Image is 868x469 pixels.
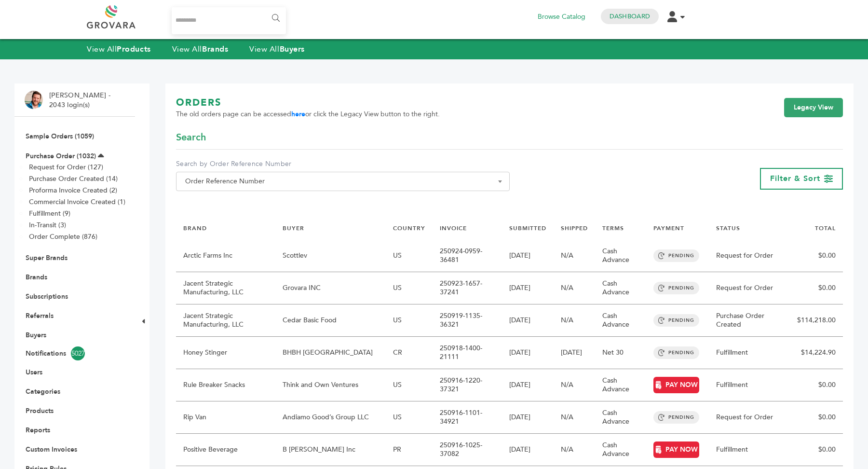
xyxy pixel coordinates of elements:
[176,434,275,466] td: Positive Beverage
[26,346,124,360] a: Notifications5027
[280,44,305,55] strong: Buyers
[26,292,68,301] a: Subscriptions
[502,272,554,304] td: [DATE]
[87,44,151,55] a: View AllProducts
[172,44,229,55] a: View AllBrands
[716,224,740,232] a: STATUS
[709,272,784,304] td: Request for Order
[26,445,77,454] a: Custom Invoices
[291,110,305,119] a: here
[49,91,113,110] li: [PERSON_NAME] - 2043 login(s)
[275,272,386,304] td: Grovara INC
[386,401,433,434] td: US
[595,304,646,337] td: Cash Advance
[602,224,624,232] a: TERMS
[554,401,595,434] td: N/A
[275,240,386,272] td: Scottlev
[502,369,554,401] td: [DATE]
[653,249,699,262] span: PENDING
[554,240,595,272] td: N/A
[554,369,595,401] td: N/A
[433,401,502,434] td: 250916-1101-34921
[181,175,504,188] span: Order Reference Number
[433,337,502,369] td: 250918-1400-21111
[784,240,843,272] td: $0.00
[502,434,554,466] td: [DATE]
[71,346,85,360] span: 5027
[176,172,510,191] span: Order Reference Number
[595,240,646,272] td: Cash Advance
[784,337,843,369] td: $14,224.90
[29,186,117,195] a: Proforma Invoice Created (2)
[117,44,150,55] strong: Products
[29,221,66,230] a: In-Transit (3)
[595,401,646,434] td: Cash Advance
[770,173,820,184] span: Filter & Sort
[26,406,54,415] a: Products
[784,98,843,117] a: Legacy View
[29,209,70,218] a: Fulfillment (9)
[183,224,207,232] a: BRAND
[29,232,97,241] a: Order Complete (876)
[393,224,425,232] a: COUNTRY
[595,337,646,369] td: Net 30
[172,7,286,34] input: Search...
[29,197,125,207] a: Commercial Invoice Created (1)
[386,434,433,466] td: PR
[386,240,433,272] td: US
[26,132,94,141] a: Sample Orders (1059)
[502,401,554,434] td: [DATE]
[709,337,784,369] td: Fulfillment
[561,224,588,232] a: SHIPPED
[283,224,304,232] a: BUYER
[502,240,554,272] td: [DATE]
[554,434,595,466] td: N/A
[275,369,386,401] td: Think and Own Ventures
[386,304,433,337] td: US
[815,224,836,232] a: TOTAL
[176,131,206,144] span: Search
[386,369,433,401] td: US
[784,434,843,466] td: $0.00
[784,272,843,304] td: $0.00
[433,272,502,304] td: 250923-1657-37241
[709,304,784,337] td: Purchase Order Created
[709,240,784,272] td: Request for Order
[176,240,275,272] td: Arctic Farms Inc
[784,401,843,434] td: $0.00
[554,272,595,304] td: N/A
[26,368,42,377] a: Users
[709,369,784,401] td: Fulfillment
[29,163,103,172] a: Request for Order (127)
[784,369,843,401] td: $0.00
[653,282,699,294] span: PENDING
[29,174,118,183] a: Purchase Order Created (14)
[653,346,699,359] span: PENDING
[26,273,47,282] a: Brands
[26,426,50,435] a: Reports
[26,387,60,396] a: Categories
[538,12,585,22] a: Browse Catalog
[509,224,546,232] a: SUBMITTED
[653,377,699,393] a: PAY NOW
[433,369,502,401] td: 250916-1220-37321
[275,337,386,369] td: BHBH [GEOGRAPHIC_DATA]
[176,110,440,119] span: The old orders page can be accessed or click the Legacy View button to the right.
[202,44,228,55] strong: Brands
[595,434,646,466] td: Cash Advance
[610,12,650,21] a: Dashboard
[653,314,699,327] span: PENDING
[554,337,595,369] td: [DATE]
[595,272,646,304] td: Cash Advance
[709,401,784,434] td: Request for Order
[653,411,699,424] span: PENDING
[176,272,275,304] td: Jacent Strategic Manufacturing, LLC
[502,337,554,369] td: [DATE]
[26,152,96,161] a: Purchase Order (1032)
[176,304,275,337] td: Jacent Strategic Manufacturing, LLC
[176,159,510,169] label: Search by Order Reference Number
[26,311,54,320] a: Referrals
[433,304,502,337] td: 250919-1135-36321
[502,304,554,337] td: [DATE]
[386,337,433,369] td: CR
